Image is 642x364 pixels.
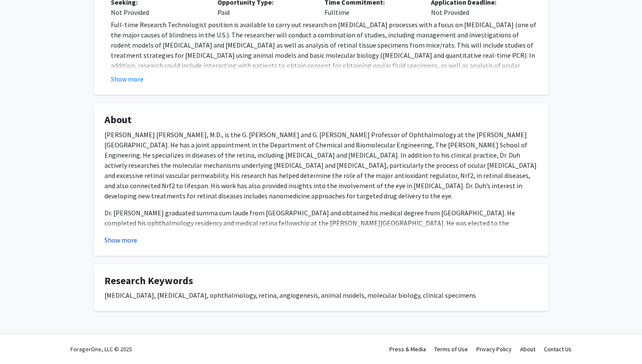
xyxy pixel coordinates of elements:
h4: Research Keywords [104,275,538,287]
div: ForagerOne, LLC © 2025 [70,334,132,364]
div: [MEDICAL_DATA], [MEDICAL_DATA], ophthalmology, retina, angiogenesis, animal models, molecular bio... [104,290,538,300]
div: Not Provided [111,7,205,17]
a: Contact Us [544,345,572,353]
h4: About [104,114,538,126]
button: Show more [111,74,144,84]
a: About [520,345,535,353]
a: Press & Media [389,345,426,353]
p: [PERSON_NAME] [PERSON_NAME], M.D., is the G. [PERSON_NAME] and G. [PERSON_NAME] Professor of Opht... [104,130,538,201]
a: Privacy Policy [476,345,512,353]
iframe: Chat [6,326,36,358]
button: Show more [104,235,137,245]
a: Terms of Use [434,345,468,353]
p: Full-time Research Technologist position is available to carry out research on [MEDICAL_DATA] pro... [111,20,538,81]
p: Dr. [PERSON_NAME] graduated summa cum laude from [GEOGRAPHIC_DATA] and obtained his medical degre... [104,208,538,238]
